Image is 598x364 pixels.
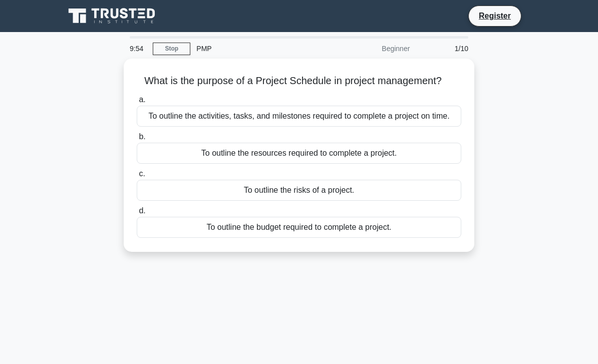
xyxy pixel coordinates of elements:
span: a. [139,95,145,104]
span: c. [139,169,145,178]
div: PMP [190,39,328,59]
a: Register [473,10,517,22]
div: To outline the resources required to complete a project. [137,143,461,164]
h5: What is the purpose of a Project Schedule in project management? [136,75,462,88]
div: To outline the risks of a project. [137,180,461,201]
div: 9:54 [124,39,153,59]
span: b. [139,132,145,141]
a: Stop [153,43,190,55]
span: d. [139,206,145,215]
div: To outline the activities, tasks, and milestones required to complete a project on time. [137,106,461,127]
div: Beginner [328,39,416,59]
div: To outline the budget required to complete a project. [137,217,461,238]
div: 1/10 [416,39,474,59]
